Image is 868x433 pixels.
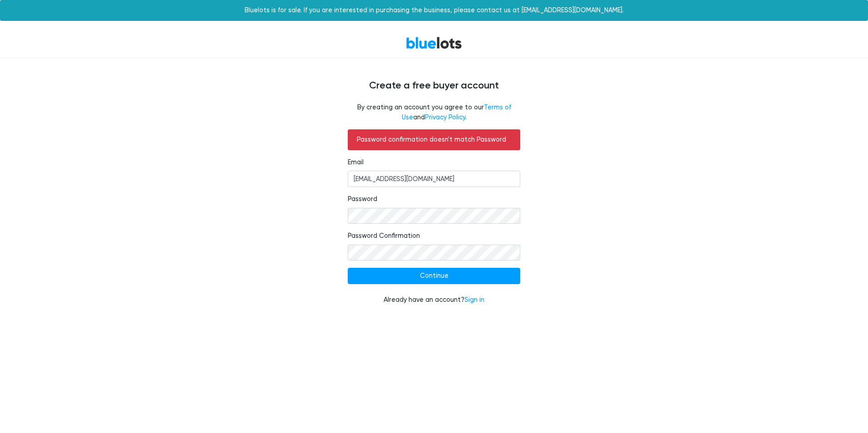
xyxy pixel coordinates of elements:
a: Privacy Policy [425,113,465,121]
label: Email [348,157,364,167]
input: Continue [348,268,520,284]
a: Terms of Use [402,103,511,121]
p: Password confirmation doesn't match Password [357,135,511,145]
label: Password Confirmation [348,231,420,241]
div: Already have an account? [348,295,520,305]
label: Password [348,194,377,204]
input: Email [348,171,520,187]
a: BlueLots [406,36,462,49]
h4: Create a free buyer account [162,80,706,92]
fieldset: By creating an account you agree to our and . [348,103,520,122]
a: Sign in [464,296,484,304]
